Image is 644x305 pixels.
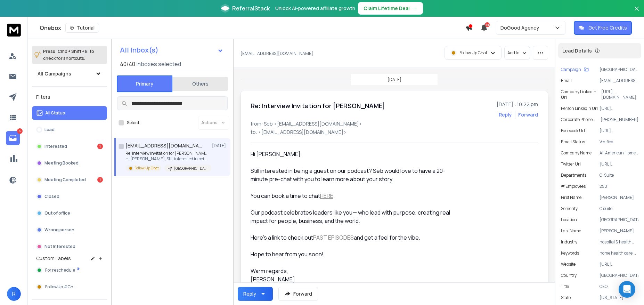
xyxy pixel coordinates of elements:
[32,106,107,120] button: All Status
[413,5,417,12] span: →
[32,240,107,254] button: Not Interested
[561,117,593,122] p: Corporate Phone
[7,287,21,301] button: R
[44,227,74,233] p: Wrong person
[251,101,385,111] h1: Re: Interview Invitation for [PERSON_NAME]
[212,143,228,149] p: [DATE]
[561,78,572,83] p: Email
[600,273,638,278] p: [GEOGRAPHIC_DATA]
[561,250,579,256] p: Keywords
[45,110,65,116] p: All Status
[632,4,641,21] button: Close banner
[600,67,638,72] p: [GEOGRAPHIC_DATA] | 200 - 499 | CEO
[600,78,638,83] p: [EMAIL_ADDRESS][DOMAIN_NAME]
[243,290,256,297] div: Reply
[561,206,578,211] p: Seniority
[44,127,55,133] p: Lead
[44,144,67,149] p: Interested
[278,287,318,301] button: Forward
[561,284,569,289] p: title
[32,92,107,102] h3: Filters
[561,273,577,278] p: Country
[117,75,172,92] button: Primary
[561,67,589,72] button: Campaign
[561,295,571,300] p: State
[32,139,107,153] button: Interested1
[600,150,638,156] p: All American Home Care
[174,166,207,171] p: [GEOGRAPHIC_DATA] | 200 - 499 | CEO
[600,184,638,189] p: 250
[561,195,581,200] p: First Name
[275,5,355,12] p: Unlock AI-powered affiliate growth
[137,60,181,68] h3: Inboxes selected
[251,129,538,136] p: to: <[EMAIL_ADDRESS][DOMAIN_NAME]>
[600,239,638,245] p: hospital & health care
[485,22,490,27] span: 44
[499,111,512,118] button: Reply
[45,267,75,273] span: For reschedule
[561,161,581,167] p: Twitter Url
[125,142,202,149] h1: [EMAIL_ADDRESS][DOMAIN_NAME]
[45,284,78,290] span: FollowUp #Chat
[561,262,576,267] p: website
[619,281,635,298] div: Open Intercom Messenger
[600,172,638,178] p: C-Suite
[600,128,638,134] p: [URL][DOMAIN_NAME]
[120,47,158,54] h1: All Inbox(s)
[600,250,638,256] p: home health care, home care, long term care, hospice care, home health care services, personalize...
[600,295,638,300] p: [US_STATE]
[44,160,79,166] p: Meeting Booked
[561,139,585,145] p: Email Status
[600,217,638,223] p: [GEOGRAPHIC_DATA]
[600,195,638,200] p: [PERSON_NAME]
[32,280,107,294] button: FollowUp #Chat
[601,89,638,100] p: [URL][DOMAIN_NAME]
[65,23,99,33] button: Tutorial
[241,51,313,56] p: [EMAIL_ADDRESS][DOMAIN_NAME]
[600,106,638,111] p: [URL][DOMAIN_NAME]
[97,144,103,149] div: 1
[125,151,209,156] p: Re: Interview Invitation for [PERSON_NAME]
[114,43,229,57] button: All Inbox(s)
[32,263,107,277] button: For reschedule
[238,287,273,301] button: Reply
[32,190,107,203] button: Closed
[574,21,632,35] button: Get Free Credits
[600,284,638,289] p: CEO
[251,120,538,127] p: from: Seb <[EMAIL_ADDRESS][DOMAIN_NAME]>
[57,47,88,55] span: Cmd + Shift + k
[561,67,581,72] p: Campaign
[32,173,107,187] button: Meeting Completed1
[561,184,586,189] p: # Employees
[32,156,107,170] button: Meeting Booked
[32,206,107,220] button: Out of office
[38,70,71,77] h1: All Campaigns
[561,89,601,100] p: Company Linkedin Url
[172,76,228,91] button: Others
[600,262,638,267] p: [URL][DOMAIN_NAME]
[44,194,59,199] p: Closed
[43,48,94,62] p: Press to check for shortcuts.
[313,234,354,241] a: PAST EPISODES
[127,120,139,126] label: Select
[32,67,107,81] button: All Campaigns
[232,4,270,13] span: ReferralStack
[358,2,423,15] button: Claim Lifetime Deal→
[44,244,75,249] p: Not Interested
[320,192,333,200] a: HERE
[500,24,542,31] p: DoGood Agency
[497,101,538,108] p: [DATE] : 10:22 pm
[251,275,454,283] div: [PERSON_NAME]
[251,192,454,275] div: You can book a time to chat . Our podcast celebrates leaders like you— who lead with purpose, cre...
[32,123,107,137] button: Lead
[561,228,581,234] p: Last Name
[561,150,592,156] p: Company Name
[561,217,577,223] p: location
[97,177,103,183] div: 1
[518,111,538,118] div: Forward
[134,166,159,171] p: Follow Up Chat
[600,117,638,122] p: '[PHONE_NUMBER]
